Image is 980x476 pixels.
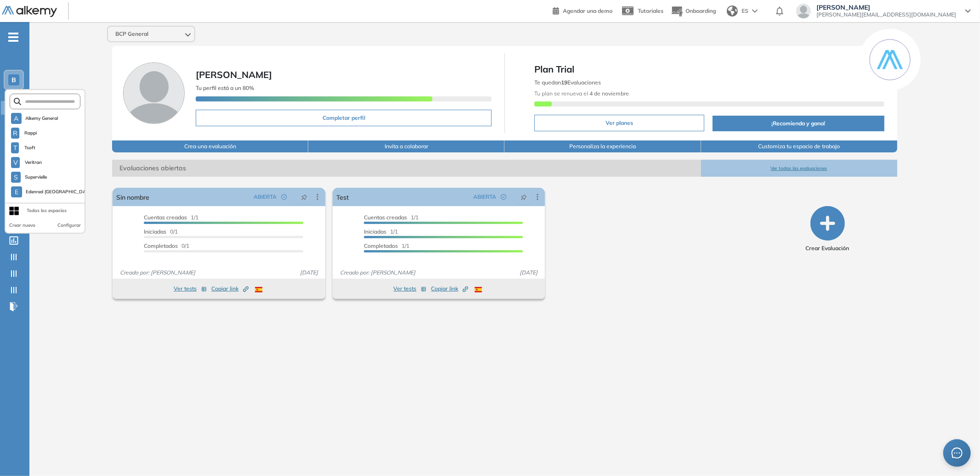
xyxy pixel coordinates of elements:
[431,283,468,294] button: Copiar link
[504,140,701,152] button: Personaliza la experiencia
[211,285,249,293] span: Copiar link
[255,287,262,292] img: ESP
[211,283,249,294] button: Copiar link
[144,228,166,235] span: Iniciadas
[685,7,716,14] span: Onboarding
[553,5,612,16] a: Agendar una demo
[742,7,748,15] span: ES
[701,160,897,177] button: Ver todas las evaluaciones
[112,140,308,152] button: Crea una evaluación
[501,194,506,200] span: check-circle
[952,448,963,459] span: message
[116,269,199,277] span: Creado por: [PERSON_NAME]
[123,62,185,124] img: Foto de perfil
[13,159,18,166] span: V
[196,69,272,80] span: [PERSON_NAME]
[713,116,884,131] button: ¡Recomienda y gana!
[364,214,407,221] span: Cuentas creadas
[534,79,601,86] span: Te quedan Evaluaciones
[296,269,322,277] span: [DATE]
[701,140,897,152] button: Customiza tu espacio de trabajo
[393,283,426,294] button: Ver tests
[13,144,17,151] span: T
[364,228,398,235] span: 1/1
[144,242,178,249] span: Completados
[588,90,629,97] b: 4 de noviembre
[336,269,419,277] span: Creado por: [PERSON_NAME]
[534,90,629,97] span: Tu plan se renueva el
[24,174,48,181] span: Supervielle
[112,160,701,177] span: Evaluaciones abiertas
[26,188,90,196] span: Edenred [GEOGRAPHIC_DATA] ...
[561,79,567,86] b: 19
[563,7,612,14] span: Agendar una demo
[475,287,482,292] img: ESP
[23,159,43,166] span: Veritran
[9,222,35,229] button: Crear nuevo
[23,129,38,137] span: Rappi
[308,140,504,152] button: Invita a colaborar
[27,207,67,214] div: Todos los espacios
[14,174,18,181] span: S
[752,9,758,13] img: arrow
[196,110,492,126] button: Completar perfil
[15,188,18,196] span: E
[25,115,58,122] span: Alkemy General
[281,194,287,200] span: check-circle
[57,222,81,229] button: Configurar
[727,6,738,17] img: world
[8,36,18,38] i: -
[294,190,314,204] button: pushpin
[473,193,496,201] span: ABIERTA
[196,84,254,91] span: Tu perfil está a un 80%
[534,115,704,131] button: Ver planes
[806,244,850,252] span: Crear Evaluación
[336,188,349,206] a: Test
[144,214,198,221] span: 1/1
[364,214,419,221] span: 1/1
[806,206,850,252] button: Crear Evaluación
[13,129,17,137] span: R
[23,144,37,151] span: Tsoft
[116,188,149,206] a: Sin nombre
[14,115,18,122] span: A
[2,6,57,17] img: Logo
[254,193,277,201] span: ABIERTA
[364,228,386,235] span: Iniciadas
[638,7,663,14] span: Tutoriales
[816,11,956,18] span: [PERSON_NAME][EMAIL_ADDRESS][DOMAIN_NAME]
[521,193,527,201] span: pushpin
[364,242,409,249] span: 1/1
[431,285,468,293] span: Copiar link
[144,214,187,221] span: Cuentas creadas
[11,76,16,84] span: B
[516,269,541,277] span: [DATE]
[816,4,956,11] span: [PERSON_NAME]
[671,1,716,21] button: Onboarding
[364,242,398,249] span: Completados
[174,283,207,294] button: Ver tests
[144,228,178,235] span: 0/1
[144,242,189,249] span: 0/1
[514,190,534,204] button: pushpin
[534,62,884,76] span: Plan Trial
[115,30,148,38] span: BCP General
[301,193,307,201] span: pushpin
